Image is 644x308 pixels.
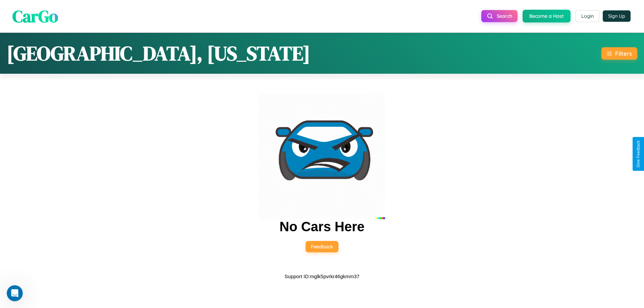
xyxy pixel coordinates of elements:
iframe: Intercom live chat [7,285,23,301]
button: Become a Host [523,10,571,22]
span: Search [497,13,512,19]
div: Give Feedback [636,140,641,168]
button: Sign Up [603,10,631,22]
p: Support ID: mglk5pvrkr46gkmm37 [284,272,359,281]
div: Filters [615,50,632,57]
h1: [GEOGRAPHIC_DATA], [US_STATE] [7,40,310,67]
span: CarGo [12,4,58,27]
button: Search [481,10,518,22]
h2: No Cars Here [279,219,364,234]
button: Filters [601,47,637,60]
button: Login [576,10,599,22]
img: car [259,93,385,219]
button: Feedback [306,241,338,252]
